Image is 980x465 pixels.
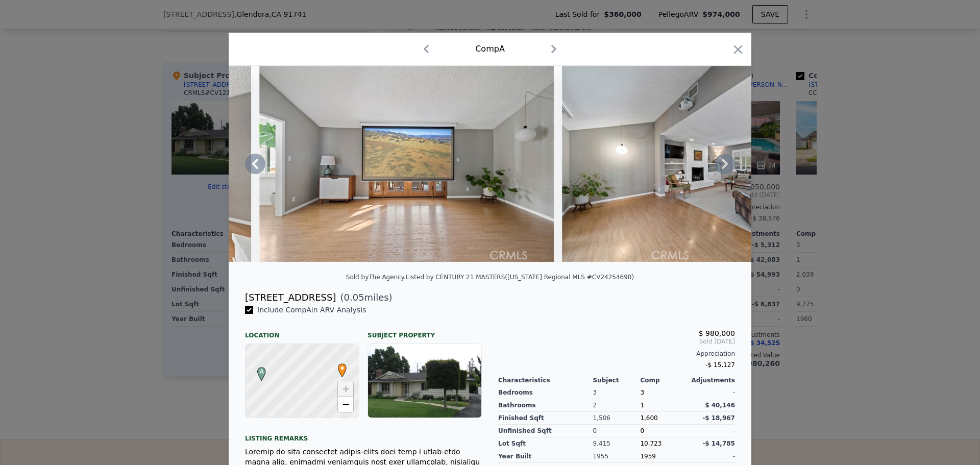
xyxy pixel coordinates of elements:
[498,437,593,450] div: Lot Sqft
[338,381,353,397] a: Zoom in
[335,363,341,370] div: •
[705,402,735,409] span: $ 40,146
[498,350,735,358] div: Appreciation
[640,389,644,396] span: 3
[344,292,364,303] span: 0.05
[640,414,657,422] span: 1,600
[702,414,735,422] span: -$ 18,967
[336,290,392,305] span: ( miles)
[699,329,735,337] span: $ 980,000
[640,450,688,463] div: 1959
[593,425,641,437] div: 0
[498,376,593,384] div: Characteristics
[498,386,593,399] div: Bedrooms
[498,412,593,425] div: Finished Sqft
[702,440,735,447] span: -$ 14,785
[593,399,641,412] div: 2
[342,382,349,395] span: +
[245,290,336,305] div: [STREET_ADDRESS]
[406,274,634,281] div: Listed by CENTURY 21 MASTERS ([US_STATE] Regional MLS #CV24254690)
[335,360,349,376] span: •
[255,367,261,373] div: A
[593,437,641,450] div: 9,415
[255,367,268,376] span: A
[640,427,644,434] span: 0
[688,425,735,437] div: -
[593,450,641,463] div: 1955
[640,399,688,412] div: 1
[688,386,735,399] div: -
[593,376,641,384] div: Subject
[259,66,554,262] img: Property Img
[562,66,856,262] img: Property Img
[367,323,482,339] div: Subject Property
[640,376,688,384] div: Comp
[498,399,593,412] div: Bathrooms
[342,398,349,410] span: −
[253,306,370,314] span: Include Comp A in ARV Analysis
[498,337,735,346] span: Sold [DATE]
[498,450,593,463] div: Year Built
[593,412,641,425] div: 1,506
[245,426,482,443] div: Listing remarks
[593,386,641,399] div: 3
[338,397,353,412] a: Zoom out
[705,361,735,369] span: -$ 15,127
[346,274,406,281] div: Sold by The Agency .
[475,43,505,55] div: Comp A
[498,425,593,437] div: Unfinished Sqft
[245,323,359,339] div: Location
[640,440,661,447] span: 10,723
[688,376,735,384] div: Adjustments
[688,450,735,463] div: -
